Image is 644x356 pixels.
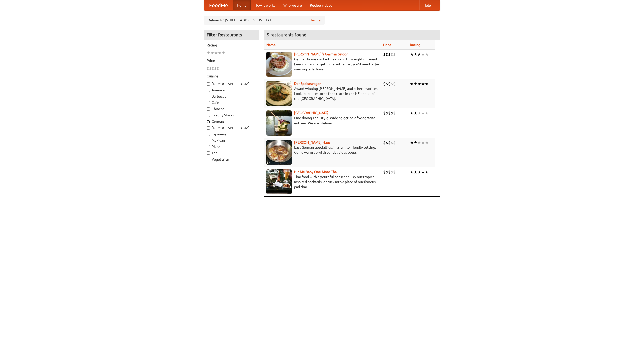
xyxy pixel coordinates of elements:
b: Hit Me Baby One More Thai [294,170,338,174]
label: Barbecue [207,94,256,99]
li: $ [393,52,396,57]
a: How it works [251,0,279,10]
input: Chinese [207,107,210,111]
a: Home [233,0,251,10]
a: Recipe videos [306,0,336,10]
li: $ [212,66,214,71]
label: Cafe [207,100,256,105]
p: German home-cooked meals and fifty-eight different beers on tap. To get more authentic, you'd nee... [266,57,379,72]
label: American [207,88,256,93]
ng-pluralize: 5 restaurants found! [267,32,308,37]
li: $ [386,52,388,57]
p: Thai food with a youthful bar scene. Try our tropical inspired cocktails, or tuck into a plate of... [266,174,379,189]
input: German [207,120,210,123]
a: Change [309,18,321,23]
li: $ [388,81,391,87]
li: ★ [410,81,414,87]
input: Czech / Slovak [207,114,210,117]
li: $ [388,52,391,57]
li: $ [383,169,386,175]
li: ★ [421,110,425,116]
label: [DEMOGRAPHIC_DATA] [207,81,256,86]
li: $ [391,81,393,87]
input: American [207,89,210,92]
input: Barbecue [207,95,210,98]
h5: Price [207,58,256,63]
li: $ [386,110,388,116]
li: ★ [410,140,414,145]
a: Der Speisewagen [294,82,321,86]
li: ★ [214,50,218,56]
li: ★ [417,81,421,87]
label: German [207,119,256,124]
li: $ [388,110,391,116]
img: kohlhaus.jpg [266,140,292,165]
li: ★ [207,50,210,56]
li: ★ [414,52,417,57]
li: ★ [421,140,425,145]
li: $ [207,66,209,71]
img: esthers.jpg [266,52,292,77]
label: Chinese [207,106,256,111]
li: $ [391,110,393,116]
label: Vegetarian [207,157,256,162]
label: Pizza [207,144,256,149]
div: Deliver to: [STREET_ADDRESS][US_STATE] [204,16,325,25]
h5: Cuisine [207,74,256,79]
h4: Filter Restaurants [204,30,259,40]
li: $ [393,140,396,145]
li: $ [386,140,388,145]
img: satay.jpg [266,110,292,136]
a: Who we are [279,0,306,10]
a: [PERSON_NAME]'s German Saloon [294,52,348,56]
li: ★ [417,52,421,57]
li: ★ [218,50,222,56]
a: Rating [410,43,420,47]
li: $ [217,66,219,71]
li: $ [393,169,396,175]
li: ★ [414,110,417,116]
li: ★ [222,50,225,56]
p: Fine dining Thai-style. Wide selection of vegetarian entrées. We also deliver. [266,115,379,126]
input: [DEMOGRAPHIC_DATA] [207,126,210,130]
li: $ [383,140,386,145]
img: babythai.jpg [266,169,292,194]
li: ★ [410,110,414,116]
a: FoodMe [204,0,233,10]
a: Help [419,0,435,10]
li: $ [388,140,391,145]
li: ★ [210,50,214,56]
li: $ [383,110,386,116]
li: ★ [421,169,425,175]
li: ★ [414,81,417,87]
input: [DEMOGRAPHIC_DATA] [207,82,210,86]
input: Pizza [207,145,210,148]
li: ★ [425,81,429,87]
li: ★ [417,140,421,145]
img: speisewagen.jpg [266,81,292,106]
b: [PERSON_NAME] Haus [294,140,330,144]
li: ★ [421,81,425,87]
li: ★ [425,169,429,175]
li: ★ [410,169,414,175]
li: ★ [425,140,429,145]
li: $ [388,169,391,175]
li: $ [383,52,386,57]
li: $ [383,81,386,87]
li: $ [391,52,393,57]
label: Thai [207,150,256,155]
p: East German specialties, in a family-friendly setting. Come warm up with our delicious soups. [266,145,379,155]
a: [GEOGRAPHIC_DATA] [294,111,329,115]
li: $ [393,110,396,116]
input: Cafe [207,101,210,104]
li: ★ [410,52,414,57]
input: Vegetarian [207,158,210,161]
li: ★ [417,169,421,175]
input: Japanese [207,133,210,136]
label: Japanese [207,132,256,137]
li: ★ [417,110,421,116]
label: [DEMOGRAPHIC_DATA] [207,125,256,130]
li: ★ [425,110,429,116]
